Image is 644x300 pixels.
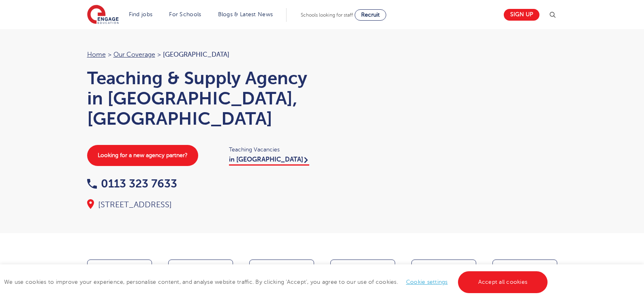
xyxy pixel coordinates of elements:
[87,49,314,60] nav: breadcrumb
[504,9,539,21] a: Sign up
[169,11,201,17] a: For Schools
[458,271,548,293] a: Accept all cookies
[157,51,161,58] span: >
[229,145,314,154] span: Teaching Vacancies
[301,12,353,18] span: Schools looking for staff
[163,51,229,58] span: [GEOGRAPHIC_DATA]
[406,279,448,285] a: Cookie settings
[218,11,273,17] a: Blogs & Latest News
[113,51,155,58] a: Our coverage
[361,12,380,18] span: Recruit
[108,51,111,58] span: >
[87,51,106,58] a: Home
[87,5,119,25] img: Engage Education
[87,145,198,166] a: Looking for a new agency partner?
[229,156,309,166] a: in [GEOGRAPHIC_DATA]
[355,9,386,21] a: Recruit
[4,279,550,285] span: We use cookies to improve your experience, personalise content, and analyse website traffic. By c...
[129,11,153,17] a: Find jobs
[87,68,314,129] h1: Teaching & Supply Agency in [GEOGRAPHIC_DATA], [GEOGRAPHIC_DATA]
[87,199,314,211] div: [STREET_ADDRESS]
[87,177,177,190] a: 0113 323 7633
